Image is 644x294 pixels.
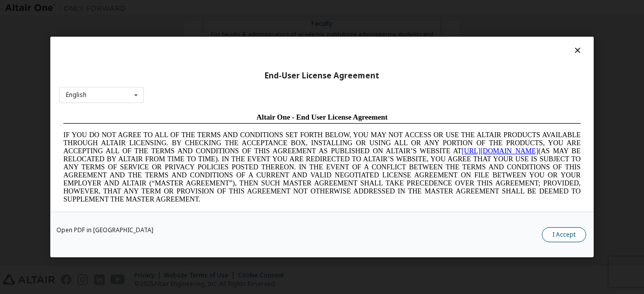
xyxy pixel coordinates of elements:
[59,71,585,81] div: End-User License Agreement
[197,4,329,12] span: Altair One - End User License Agreement
[4,22,521,94] span: IF YOU DO NOT AGREE TO ALL OF THE TERMS AND CONDITIONS SET FORTH BELOW, YOU MAY NOT ACCESS OR USE...
[542,227,586,242] button: I Accept
[56,227,153,233] a: Open PDF in [GEOGRAPHIC_DATA]
[66,92,87,98] div: English
[403,38,479,46] a: [URL][DOMAIN_NAME]
[4,103,521,174] span: Lore Ipsumd Sit Ame Cons Adipisc Elitseddo (“Eiusmodte”) in utlabor Etdolo Magnaaliqua Eni. (“Adm...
